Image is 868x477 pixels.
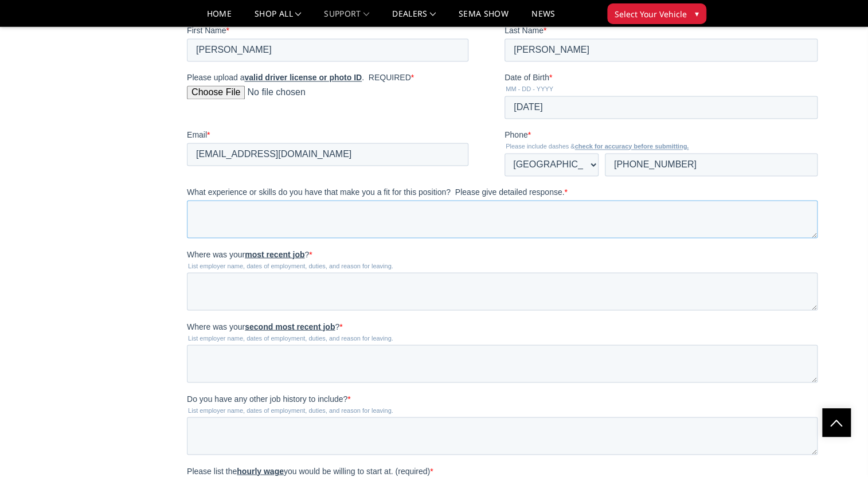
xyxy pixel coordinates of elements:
[695,7,699,19] span: ▾
[324,10,369,26] a: Support
[318,193,357,202] span: Last Name
[318,298,341,307] span: Phone
[822,408,851,437] a: Click to Top
[418,320,631,343] input: 000-000-0000
[58,417,118,426] strong: most recent job
[318,253,635,260] legend: MM - DD - YYYY
[459,10,509,26] a: SEMA Show
[318,240,362,249] span: Date of Birth
[318,310,635,317] legend: Please include dashes &
[57,240,175,249] strong: valid driver license or photo ID
[615,8,687,20] span: Select Your Vehicle
[392,10,436,26] a: Dealers
[207,10,232,26] a: Home
[255,10,301,26] a: shop all
[531,10,555,26] a: News
[388,310,502,317] strong: check for accuracy before submitting.
[607,3,706,24] button: Select Your Vehicle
